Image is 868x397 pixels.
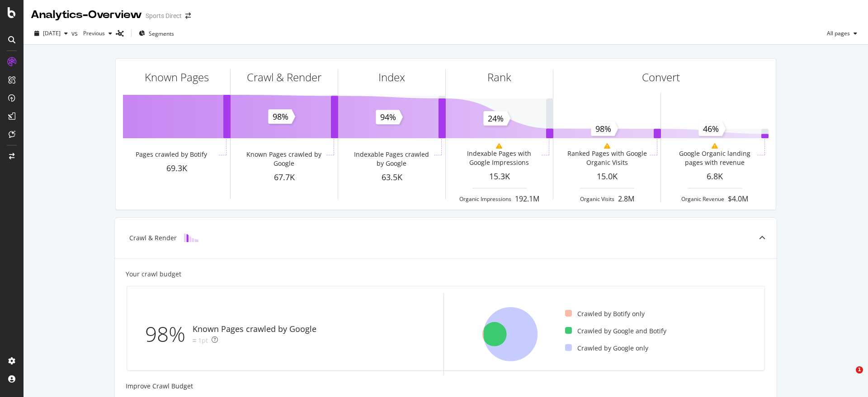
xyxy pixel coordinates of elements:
span: All pages [823,29,850,37]
span: Previous [80,29,105,37]
div: 69.3K [123,163,230,174]
button: [DATE] [31,26,71,41]
div: Crawl & Render [129,234,177,243]
span: 2025 Aug. 10th [43,29,61,37]
div: Rank [487,70,511,85]
iframe: Intercom live chat [837,366,859,388]
div: Indexable Pages with Google Impressions [458,149,539,167]
div: 1pt [198,336,208,345]
div: Known Pages crawled by Google [243,150,324,168]
div: 98% [145,319,193,349]
div: Analytics - Overview [31,7,142,23]
div: Sports Direct [146,11,182,20]
div: arrow-right-arrow-left [185,13,191,19]
div: 63.5K [338,172,445,183]
div: Improve Crawl Budget [126,382,766,391]
div: 67.7K [231,172,338,183]
button: All pages [823,26,861,41]
div: Crawled by Google only [565,344,648,353]
div: Indexable Pages crawled by Google [351,150,432,168]
div: Known Pages [145,70,209,85]
div: 15.3K [446,171,553,182]
button: Previous [80,26,116,41]
img: Equal [193,339,196,342]
div: Crawled by Botify only [565,309,645,318]
div: Pages crawled by Botify [136,150,207,159]
div: Organic Impressions [459,195,511,203]
span: vs [71,29,80,38]
button: Segments [135,26,178,41]
span: Segments [149,30,174,37]
div: 192.1M [515,194,539,204]
span: 1 [856,366,863,374]
div: Crawled by Google and Botify [565,327,666,336]
img: block-icon [184,234,198,242]
div: Index [378,70,405,85]
div: Your crawl budget [126,270,181,279]
div: Crawl & Render [247,70,321,85]
div: Known Pages crawled by Google [193,323,316,335]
